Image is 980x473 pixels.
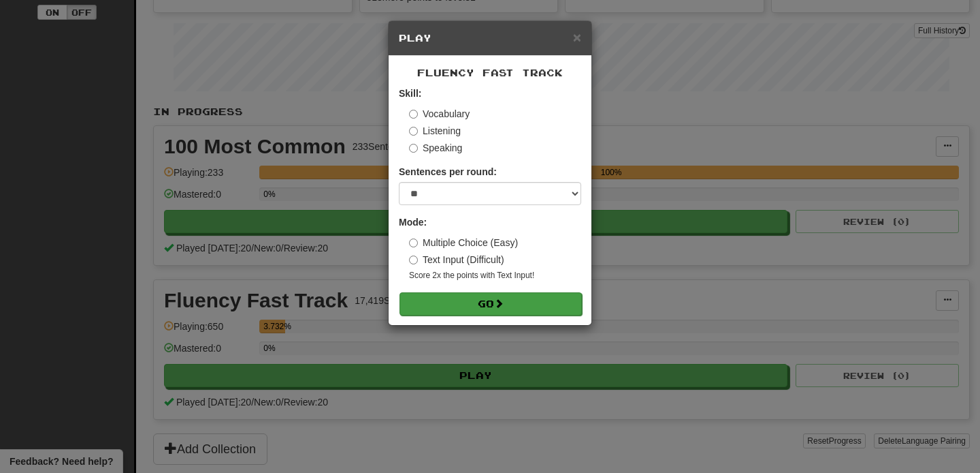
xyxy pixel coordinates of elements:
[573,29,581,45] span: ×
[409,239,418,247] input: Multiple Choice (Easy)
[399,217,427,228] strong: Mode:
[573,30,581,44] button: Close
[409,144,418,153] input: Speaking
[399,31,581,45] h5: Play
[409,110,418,119] input: Vocabulary
[409,253,504,266] label: Text Input (Difficult)
[399,292,582,316] button: Go
[409,107,470,121] label: Vocabulary
[409,256,418,264] input: Text Input (Difficult)
[417,67,563,78] span: Fluency Fast Track
[409,141,462,155] label: Speaking
[409,124,461,138] label: Listening
[409,236,518,249] label: Multiple Choice (Easy)
[399,88,421,99] strong: Skill:
[399,165,497,179] label: Sentences per round:
[409,270,581,281] small: Score 2x the points with Text Input !
[409,127,418,136] input: Listening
